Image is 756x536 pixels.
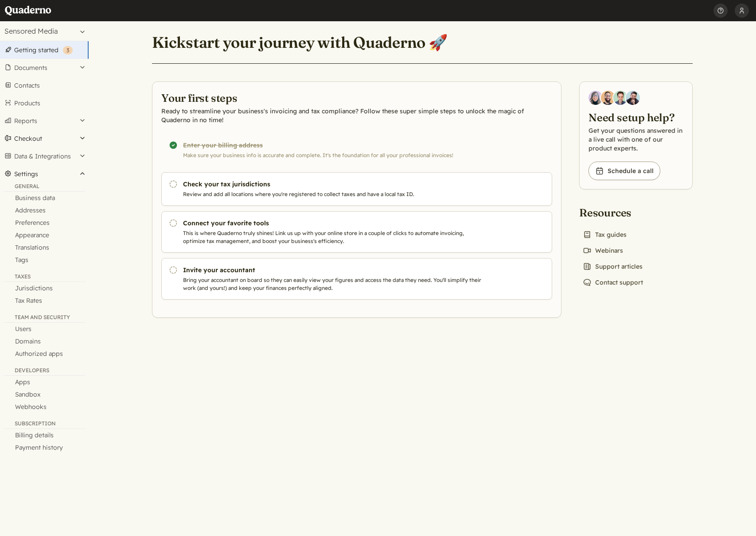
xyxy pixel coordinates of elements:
[66,47,69,54] span: 3
[161,107,552,124] p: Ready to streamline your business's invoicing and tax compliance? Follow these super simple steps...
[601,91,615,105] img: Jairo Fumero, Account Executive at Quaderno
[579,205,647,220] h2: Resources
[588,110,683,124] h2: Need setup help?
[161,91,552,105] h2: Your first steps
[183,219,485,228] h3: Connect your favorite tools
[183,266,485,274] h3: Invite your accountant
[4,367,85,376] div: Developers
[579,260,646,273] a: Support articles
[613,91,627,105] img: Ivo Oltmans, Business Developer at Quaderno
[626,91,640,105] img: Javier Rubio, DevRel at Quaderno
[183,180,485,189] h3: Check your tax jurisdictions
[183,276,485,292] p: Bring your accountant on board so they can easily view your figures and access the data they need...
[4,183,85,192] div: General
[4,273,85,282] div: Taxes
[183,229,485,245] p: This is where Quaderno truly shines! Link us up with your online store in a couple of clicks to a...
[579,228,630,241] a: Tax guides
[588,126,683,153] p: Get your questions answered in a live call with one of our product experts.
[588,91,603,105] img: Diana Carrasco, Account Executive at Quaderno
[579,276,647,289] a: Contact support
[183,190,485,198] p: Review and add all locations where you're registered to collect taxes and have a local tax ID.
[4,420,85,429] div: Subscription
[161,172,552,206] a: Check your tax jurisdictions Review and add all locations where you're registered to collect taxe...
[161,211,552,253] a: Connect your favorite tools This is where Quaderno truly shines! Link us up with your online stor...
[152,33,448,52] h1: Kickstart your journey with Quaderno 🚀
[579,244,627,257] a: Webinars
[161,258,552,300] a: Invite your accountant Bring your accountant on board so they can easily view your figures and ac...
[588,162,660,180] a: Schedule a call
[4,314,85,323] div: Team and security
